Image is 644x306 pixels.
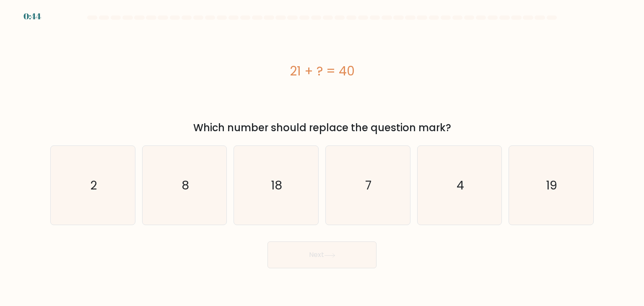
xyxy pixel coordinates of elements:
button: Next [267,241,377,268]
text: 8 [182,177,189,194]
text: 18 [271,177,283,194]
div: Which number should replace the question mark? [55,120,589,135]
text: 4 [457,177,464,194]
text: 7 [366,177,372,194]
text: 2 [90,177,97,194]
div: 21 + ? = 40 [50,62,594,80]
div: 0:44 [23,10,41,23]
text: 19 [546,177,558,194]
